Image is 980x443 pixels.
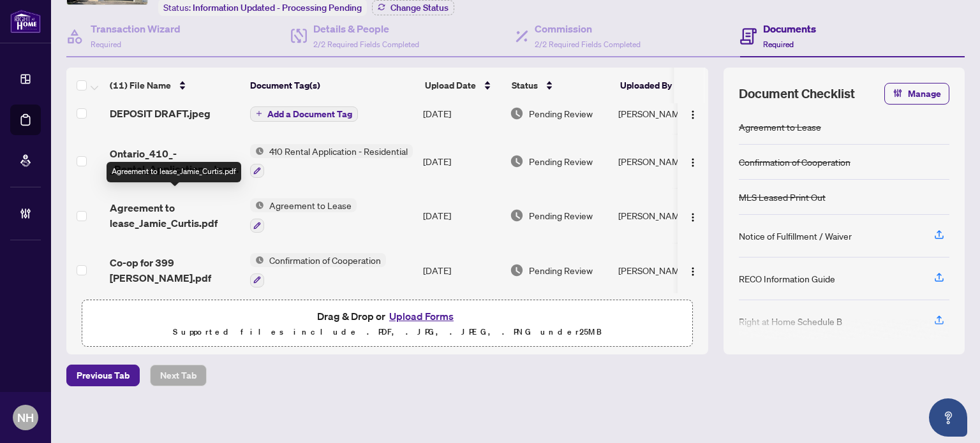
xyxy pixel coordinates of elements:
[683,205,703,226] button: Logo
[763,21,816,36] h4: Documents
[110,78,171,92] span: (11) File Name
[110,146,240,177] span: Ontario_410_-_Rental_Application__Jamie_Curtis.pdf
[688,157,698,168] img: Logo
[418,243,505,298] td: [DATE]
[535,40,641,49] span: 2/2 Required Fields Completed
[82,300,692,347] span: Drag & Drop orUpload FormsSupported files include .PDF, .JPG, .JPEG, .PNG under25MB
[683,103,703,124] button: Logo
[317,308,457,324] span: Drag & Drop or
[529,154,593,168] span: Pending Review
[763,40,794,49] span: Required
[683,151,703,171] button: Logo
[535,21,641,36] h4: Commission
[250,198,357,233] button: Status IconAgreement to Lease
[110,200,240,231] span: Agreement to lease_Jamie_Curtis.pdf
[17,409,34,426] span: NH
[250,253,386,287] button: Status IconConfirmation of Cooperation
[739,229,852,243] div: Notice of Fulfillment / Waiver
[510,263,524,277] img: Document Status
[688,212,698,222] img: Logo
[418,93,505,134] td: [DATE]
[529,106,593,120] span: Pending Review
[613,188,709,243] td: [PERSON_NAME]
[613,93,709,134] td: [PERSON_NAME]
[250,106,358,122] button: Add a Document Tag
[529,208,593,222] span: Pending Review
[267,110,352,119] span: Add a Document Tag
[250,253,264,267] img: Status Icon
[250,144,413,178] button: Status Icon410 Rental Application - Residential
[739,85,855,103] span: Document Checklist
[420,68,507,103] th: Upload Date
[110,106,211,121] span: DEPOSIT DRAFT.jpeg
[264,253,386,267] span: Confirmation of Cooperation
[10,10,41,33] img: logo
[425,78,476,92] span: Upload Date
[250,105,358,122] button: Add a Document Tag
[77,365,130,386] span: Previous Tab
[264,198,357,212] span: Agreement to Lease
[510,154,524,168] img: Document Status
[739,314,842,328] div: Right at Home Schedule B
[929,398,967,437] button: Open asap
[510,106,524,120] img: Document Status
[110,255,240,286] span: Co-op for 399 [PERSON_NAME].pdf
[256,110,262,117] span: plus
[107,162,241,182] div: Agreement to lease_Jamie_Curtis.pdf
[529,263,593,277] span: Pending Review
[613,134,709,189] td: [PERSON_NAME]
[385,308,457,324] button: Upload Forms
[150,365,207,386] button: Next Tab
[613,243,709,298] td: [PERSON_NAME]
[90,324,685,340] p: Supported files include .PDF, .JPG, .JPEG, .PNG under 25 MB
[390,3,449,12] span: Change Status
[91,40,121,49] span: Required
[507,68,615,103] th: Status
[91,21,181,36] h4: Transaction Wizard
[615,68,711,103] th: Uploaded By
[739,120,821,134] div: Agreement to Lease
[739,272,835,286] div: RECO Information Guide
[250,144,264,158] img: Status Icon
[313,40,419,49] span: 2/2 Required Fields Completed
[418,188,505,243] td: [DATE]
[884,83,949,105] button: Manage
[245,68,420,103] th: Document Tag(s)
[739,190,826,204] div: MLS Leased Print Out
[512,78,538,92] span: Status
[264,144,413,158] span: 410 Rental Application - Residential
[683,260,703,280] button: Logo
[739,155,850,169] div: Confirmation of Cooperation
[313,21,419,36] h4: Details & People
[250,198,264,212] img: Status Icon
[66,365,140,386] button: Previous Tab
[908,84,941,104] span: Manage
[688,266,698,277] img: Logo
[105,68,245,103] th: (11) File Name
[688,110,698,120] img: Logo
[510,208,524,222] img: Document Status
[193,2,362,13] span: Information Updated - Processing Pending
[418,134,505,189] td: [DATE]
